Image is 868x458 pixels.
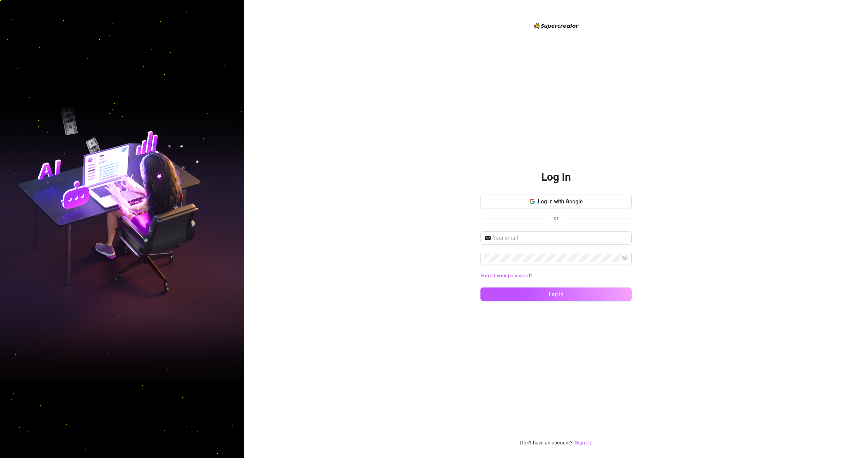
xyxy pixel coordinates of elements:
h2: Log In [541,170,571,184]
button: Log in [480,287,632,301]
button: Log in with Google [480,195,632,208]
a: Sign Up [575,440,592,446]
a: Forgot your password? [480,273,532,279]
a: Sign Up [575,439,592,447]
span: Don't have an account? [520,439,572,447]
img: logo-BBDzfeDw.svg [534,23,579,29]
span: eye-invisible [622,255,628,260]
a: Forgot your password? [480,272,632,280]
span: Log in [549,291,564,298]
span: or [554,215,558,221]
input: Your email [493,234,628,242]
span: Log in with Google [538,198,583,205]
